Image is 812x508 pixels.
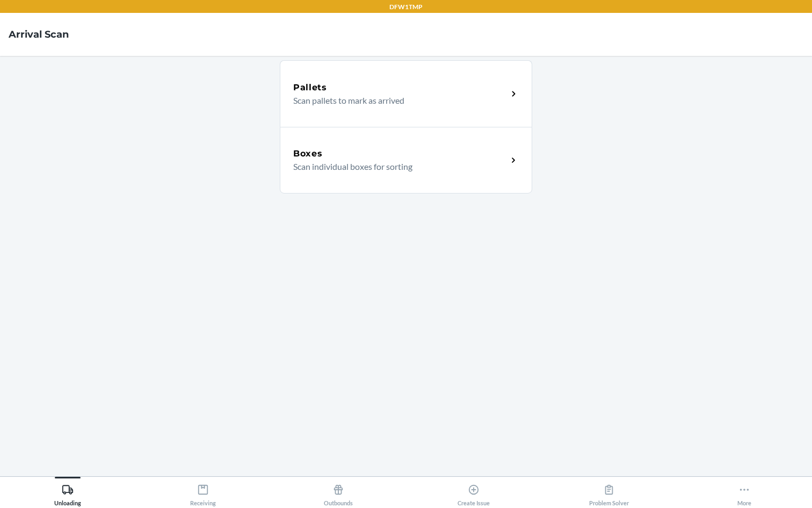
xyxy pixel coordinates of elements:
[9,27,69,41] h4: Arrival Scan
[293,147,323,160] h5: Boxes
[737,480,751,506] div: More
[293,160,499,173] p: Scan individual boxes for sorting
[541,477,677,506] button: Problem Solver
[280,60,532,127] a: PalletsScan pallets to mark as arrived
[54,480,81,506] div: Unloading
[458,480,490,506] div: Create Issue
[280,127,532,194] a: BoxesScan individual boxes for sorting
[677,477,812,506] button: More
[589,480,629,506] div: Problem Solver
[293,81,327,94] h5: Pallets
[389,2,423,12] p: DFW1TMP
[406,477,541,506] button: Create Issue
[324,480,353,506] div: Outbounds
[190,480,216,506] div: Receiving
[271,477,406,506] button: Outbounds
[135,477,271,506] button: Receiving
[293,94,499,107] p: Scan pallets to mark as arrived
